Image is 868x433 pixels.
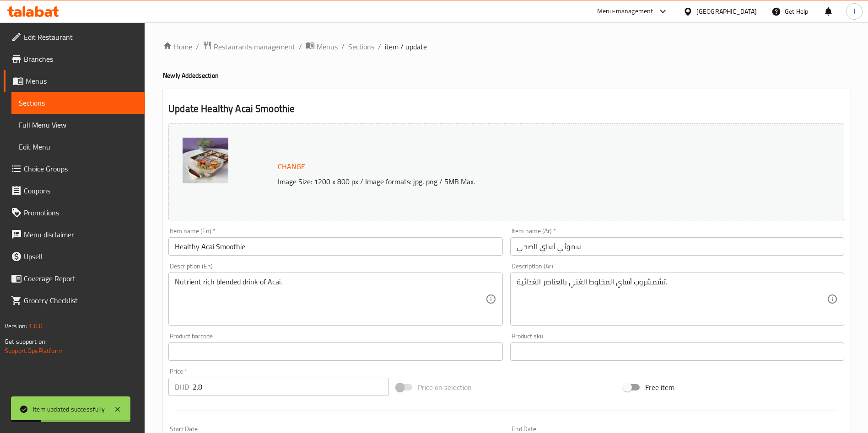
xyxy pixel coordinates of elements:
input: Enter name En [168,237,502,256]
span: Edit Menu [19,141,138,152]
li: / [341,41,345,52]
img: Trend_Drinks_with_Coffee638825504196094764.jpeg [183,138,228,183]
span: Price on selection [418,382,472,393]
a: Restaurants management [203,41,295,53]
div: Menu-management [597,6,653,17]
a: Sections [11,92,145,114]
li: / [299,41,302,52]
span: Coupons [24,185,138,196]
a: Coverage Report [4,267,145,289]
a: Edit Menu [11,136,145,158]
span: Choice Groups [24,163,138,174]
span: Promotions [24,207,138,218]
input: Please enter product sku [510,342,844,361]
a: Coupons [4,180,145,202]
a: Menus [306,41,338,53]
a: Home [163,41,192,52]
a: Full Menu View [11,114,145,136]
a: Menus [4,70,145,92]
span: Branches [24,53,138,64]
span: Full Menu View [19,119,138,130]
div: [GEOGRAPHIC_DATA] [696,6,757,16]
span: Edit Restaurant [24,32,138,43]
input: Please enter product barcode [168,342,502,361]
a: Menu disclaimer [4,224,145,246]
span: J [853,6,855,16]
span: Sections [19,97,138,108]
nav: breadcrumb [163,41,850,53]
p: BHD [175,381,189,392]
input: Enter name Ar [510,237,844,256]
a: Promotions [4,202,145,224]
textarea: تشمشروب أساي المخلوط الغني بالعناصر الغذائية. [517,278,827,321]
li: / [378,41,381,52]
a: Choice Groups [4,158,145,180]
input: Please enter price [193,378,389,396]
a: Sections [348,41,374,52]
span: Menu disclaimer [24,229,138,240]
span: item / update [385,41,427,52]
span: Get support on: [5,336,47,347]
a: Support.OpsPlatform [5,345,63,357]
p: Image Size: 1200 x 800 px / Image formats: jpg, png / 5MB Max. [274,176,760,187]
span: Version: [5,320,27,332]
textarea: Nutrient rich blended drink of Acai. [175,278,485,321]
h2: Update Healthy Acai Smoothie [168,102,844,116]
h4: Newly Added section [163,71,850,80]
span: Menus [317,41,338,52]
li: / [196,41,199,52]
div: Item updated successfully [33,404,105,414]
a: Branches [4,48,145,70]
span: Restaurants management [214,41,295,52]
a: Grocery Checklist [4,289,145,311]
span: Menus [26,75,138,86]
span: Grocery Checklist [24,295,138,306]
a: Edit Restaurant [4,26,145,48]
span: 1.0.0 [28,320,43,332]
span: Coverage Report [24,273,138,284]
span: Change [278,160,305,173]
span: Upsell [24,251,138,262]
button: Change [274,157,309,176]
span: Free item [645,382,674,393]
a: Upsell [4,246,145,267]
